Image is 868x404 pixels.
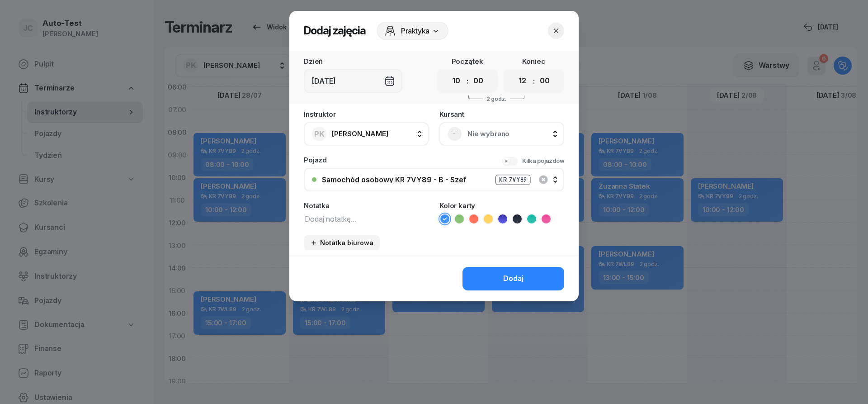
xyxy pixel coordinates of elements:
button: PK[PERSON_NAME] [304,122,429,146]
div: : [533,76,535,86]
div: Kilka pojazdów [522,157,564,166]
button: Samochód osobowy KR 7VY89 - B - SzefKR 7VY89 [304,168,564,191]
div: Dodaj [503,273,524,285]
div: Samochód osobowy KR 7VY89 - B - Szef [322,176,467,183]
button: Dodaj [462,267,564,290]
button: Notatka biurowa [304,235,380,250]
div: KR 7VY89 [495,175,530,185]
span: Praktyka [401,25,429,36]
button: Kilka pojazdów [502,157,564,166]
span: Nie wybrano [467,128,556,140]
div: : [467,76,468,86]
div: Notatka biurowa [310,239,373,247]
h2: Dodaj zajęcia [304,24,366,38]
span: [PERSON_NAME] [332,129,388,138]
span: PK [314,130,325,138]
